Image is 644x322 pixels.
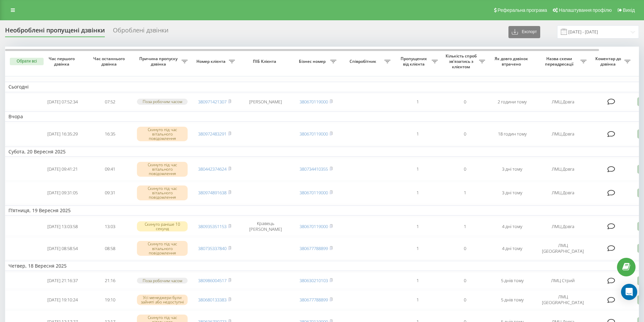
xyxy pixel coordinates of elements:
[137,99,188,104] div: Поза робочим часом
[621,284,637,300] div: Open Intercom Messenger
[198,245,226,251] a: 380735337840
[488,272,536,289] td: 5 днів тому
[300,166,328,172] a: 380734410355
[441,217,488,236] td: 1
[394,272,441,289] td: 1
[441,158,488,180] td: 0
[198,297,226,303] a: 380680133383
[44,56,81,67] span: Час першого дзвінка
[300,297,328,303] a: 380677788899
[86,182,134,204] td: 09:31
[39,158,86,180] td: [DATE] 09:41:21
[86,272,134,289] td: 21:16
[536,123,590,145] td: ЛМЦ Довга
[39,94,86,110] td: [DATE] 07:52:34
[300,223,328,229] a: 380670119000
[536,217,590,236] td: ЛМЦ Довга
[498,7,547,13] span: Реферальна програма
[10,58,44,65] button: Обрати всі
[300,99,328,105] a: 380670119000
[300,277,328,283] a: 380630210103
[488,217,536,236] td: 4 дні тому
[296,59,330,64] span: Бізнес номер
[394,237,441,259] td: 1
[137,295,188,305] div: Усі менеджери були зайняті або недоступні
[137,56,182,67] span: Причина пропуску дзвінка
[441,94,488,110] td: 0
[39,290,86,309] td: [DATE] 19:10:24
[343,59,384,64] span: Співробітник
[198,131,226,137] a: 380972483291
[39,217,86,236] td: [DATE] 13:03:58
[536,290,590,309] td: ЛМЦ [GEOGRAPHIC_DATA]
[441,290,488,309] td: 0
[300,131,328,137] a: 380670119000
[86,290,134,309] td: 19:10
[86,237,134,259] td: 08:58
[494,56,530,67] span: Як довго дзвінок втрачено
[137,241,188,256] div: Скинуто під час вітального повідомлення
[397,56,432,67] span: Пропущених від клієнта
[536,272,590,289] td: ЛМЦ Стрий
[445,53,479,69] span: Кількість спроб зв'язатись з клієнтом
[5,27,105,37] div: Необроблені пропущені дзвінки
[39,123,86,145] td: [DATE] 16:35:29
[488,290,536,309] td: 5 днів тому
[508,26,540,38] button: Експорт
[113,27,168,37] div: Оброблені дзвінки
[488,182,536,204] td: 3 дні тому
[137,127,188,142] div: Скинуто під час вітального повідомлення
[488,123,536,145] td: 18 годин тому
[198,223,226,229] a: 380935351153
[86,123,134,145] td: 16:35
[488,237,536,259] td: 4 дні тому
[198,277,226,283] a: 380986004517
[244,59,287,64] span: ПІБ Клієнта
[39,237,86,259] td: [DATE] 08:58:54
[394,123,441,145] td: 1
[536,94,590,110] td: ЛМЦ Довга
[394,182,441,204] td: 1
[86,158,134,180] td: 09:41
[300,245,328,251] a: 380677788899
[198,166,226,172] a: 380442374624
[39,272,86,289] td: [DATE] 21:16:37
[536,237,590,259] td: ЛМЦ [GEOGRAPHIC_DATA]
[441,237,488,259] td: 0
[536,182,590,204] td: ЛМЦ Довга
[39,182,86,204] td: [DATE] 09:31:05
[86,94,134,110] td: 07:52
[137,221,188,231] div: Скинуто раніше 10 секунд
[86,217,134,236] td: 13:03
[623,7,635,13] span: Вихід
[198,190,226,196] a: 380974891638
[137,278,188,283] div: Поза робочим часом
[394,290,441,309] td: 1
[92,56,128,67] span: Час останнього дзвінка
[238,94,292,110] td: [PERSON_NAME]
[300,190,328,196] a: 380670119000
[441,182,488,204] td: 1
[198,99,226,105] a: 380971421307
[539,56,580,67] span: Назва схеми переадресації
[441,272,488,289] td: 0
[559,7,612,13] span: Налаштування профілю
[394,158,441,180] td: 1
[488,158,536,180] td: 3 дні тому
[137,162,188,177] div: Скинуто під час вітального повідомлення
[488,94,536,110] td: 2 години тому
[593,56,624,67] span: Коментар до дзвінка
[238,217,292,236] td: Кравець [PERSON_NAME]
[536,158,590,180] td: ЛМЦ Довга
[137,185,188,200] div: Скинуто під час вітального повідомлення
[394,217,441,236] td: 1
[194,59,229,64] span: Номер клієнта
[441,123,488,145] td: 0
[394,94,441,110] td: 1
